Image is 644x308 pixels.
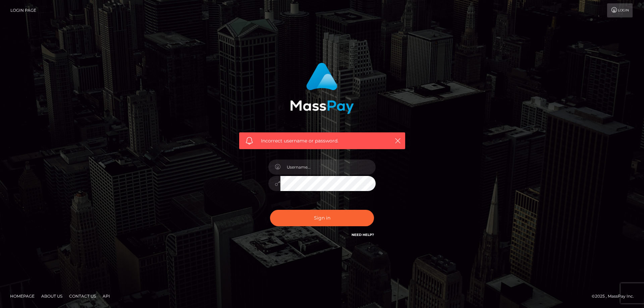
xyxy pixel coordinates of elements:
[352,233,374,237] a: Need Help?
[66,291,99,301] a: Contact Us
[100,291,113,301] a: API
[270,210,374,226] button: Sign in
[290,63,354,114] img: MassPay Login
[592,293,639,300] div: © 2025 , MassPay Inc.
[39,291,65,301] a: About Us
[280,160,376,175] input: Username...
[261,137,383,144] span: Incorrect username or password.
[7,291,37,301] a: Homepage
[607,3,633,17] a: Login
[10,3,36,17] a: Login Page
